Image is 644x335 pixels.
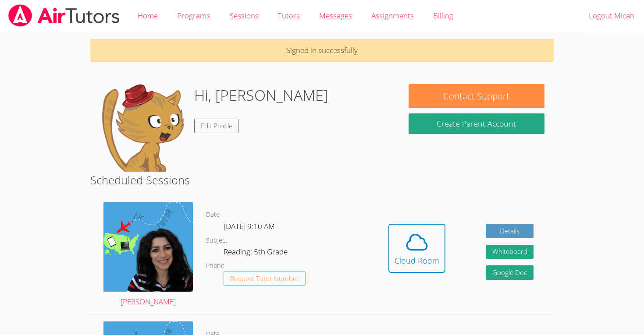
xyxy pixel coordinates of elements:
[194,119,239,133] a: Edit Profile
[224,221,275,231] span: [DATE] 9:10 AM
[224,272,306,286] button: Request Tutor Number
[230,275,299,282] span: Request Tutor Number
[90,172,554,188] h2: Scheduled Sessions
[486,265,534,280] a: Google Doc
[206,209,220,220] dt: Date
[206,235,228,246] dt: Subject
[100,84,187,172] img: default.png
[103,202,193,308] a: [PERSON_NAME]
[409,113,544,134] button: Create Parent Account
[409,84,544,108] button: Contact Support
[7,4,121,27] img: airtutors_banner-c4298cdbf04f3fff15de1276eac7730deb9818008684d7c2e4769d2f7ddbe033.png
[224,246,289,261] dd: Reading: 5th Grade
[388,224,445,273] button: Cloud Room
[486,245,534,259] button: Whiteboard
[395,254,439,267] div: Cloud Room
[90,39,554,62] p: Signed in successfully
[206,261,224,272] dt: Phone
[103,202,193,291] img: air%20tutor%20avatar.png
[319,11,352,21] span: Messages
[194,84,328,106] h1: Hi, [PERSON_NAME]
[486,224,534,238] a: Details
